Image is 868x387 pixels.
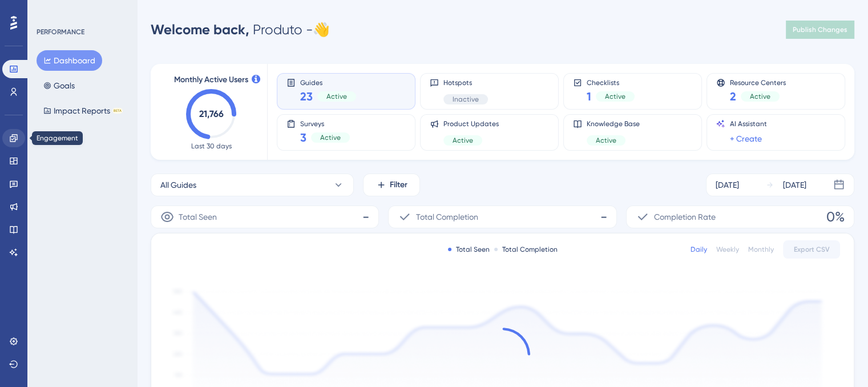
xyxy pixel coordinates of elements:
span: Monthly Active Users [174,73,248,87]
span: Surveys [300,119,350,127]
div: [DATE] [716,178,739,192]
span: 2 [730,88,736,104]
span: Active [326,92,347,101]
div: Produto - 👋 [151,21,330,39]
div: Weekly [716,245,739,254]
span: Resource Centers [730,78,786,86]
span: Knowledge Base [587,119,640,128]
span: Publish Changes [793,25,847,34]
div: Total Seen [448,245,490,254]
div: BETA [112,108,123,114]
span: Active [605,92,625,101]
button: Filter [363,174,420,196]
span: Active [750,92,770,101]
span: Active [596,136,616,145]
span: Active [453,136,473,145]
span: Export CSV [794,245,830,254]
button: Export CSV [783,240,840,259]
span: - [362,208,369,226]
span: 23 [300,88,313,104]
div: Daily [691,245,707,254]
div: [DATE] [783,178,806,192]
span: 0% [826,208,845,226]
span: Inactive [453,95,479,104]
span: Completion Rate [654,210,716,224]
span: Guides [300,78,356,86]
text: 21,766 [199,108,224,119]
span: All Guides [160,178,196,192]
span: AI Assistant [730,119,767,128]
span: Hotspots [443,78,488,87]
div: Monthly [748,245,774,254]
button: All Guides [151,174,354,196]
button: Dashboard [37,50,102,71]
span: Checklists [587,78,635,86]
span: Product Updates [443,119,499,128]
span: Welcome back, [151,21,249,38]
span: Total Seen [179,210,217,224]
button: Publish Changes [786,21,854,39]
span: - [600,208,607,226]
div: PERFORMANCE [37,27,84,37]
a: + Create [730,132,762,146]
button: Goals [37,75,82,96]
button: Impact ReportsBETA [37,100,130,121]
span: Total Completion [416,210,478,224]
span: Filter [390,178,407,192]
div: Total Completion [494,245,558,254]
span: Last 30 days [191,142,232,151]
span: 1 [587,88,591,104]
span: 3 [300,130,306,146]
span: Active [320,133,341,142]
